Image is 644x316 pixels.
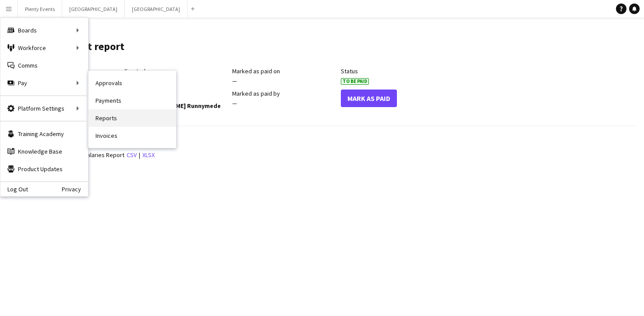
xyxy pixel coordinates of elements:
div: Boards [0,22,88,39]
a: xlsx [142,151,155,159]
a: Comms [0,57,88,74]
button: [GEOGRAPHIC_DATA] [125,0,188,18]
button: Plenty Events [18,0,62,18]
a: Product Updates [0,160,88,178]
a: Training Academy [0,125,88,143]
div: Workforce [0,39,88,57]
div: Platform Settings [0,100,88,117]
span: — [232,99,237,107]
h3: Reports [15,135,635,143]
a: Approvals [88,74,176,92]
a: Log Out [0,186,28,193]
button: [GEOGRAPHIC_DATA] [62,0,125,18]
a: Privacy [62,186,88,193]
div: Pay [0,74,88,92]
button: Mark As Paid [341,90,397,107]
a: Payments [88,92,176,109]
a: Knowledge Base [0,143,88,160]
div: Created on [124,67,228,75]
div: Status [341,67,445,75]
a: csv [127,151,137,159]
div: Marked as paid on [232,67,336,75]
div: | [15,150,635,161]
span: — [232,77,237,85]
div: Marked as paid by [232,90,336,97]
a: Invoices [88,127,176,144]
a: Reports [88,109,176,127]
span: To Be Paid [341,78,369,85]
